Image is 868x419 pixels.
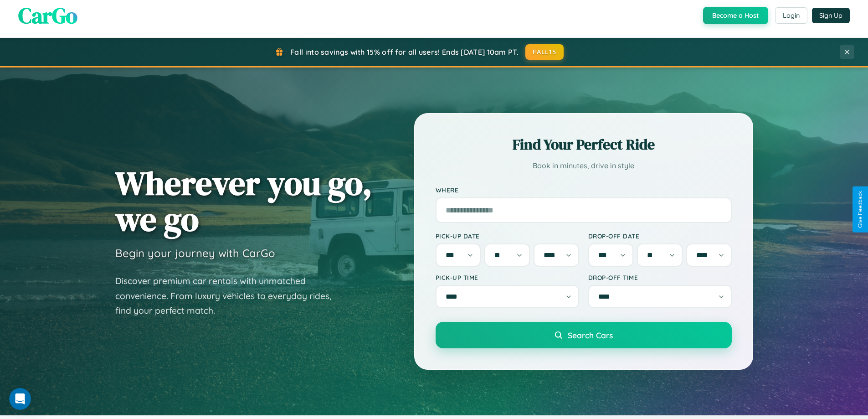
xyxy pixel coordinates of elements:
h3: Begin your journey with CarGo [115,246,275,260]
button: Sign Up [812,8,850,23]
h2: Find Your Perfect Ride [436,134,732,155]
iframe: Intercom live chat [9,388,31,410]
label: Pick-up Time [436,274,579,281]
p: Book in minutes, drive in style [436,159,732,172]
span: Search Cars [568,330,613,340]
button: FALL15 [525,44,564,60]
button: Search Cars [436,322,732,348]
button: Login [775,7,807,24]
label: Pick-up Date [436,232,579,240]
label: Drop-off Date [588,232,732,240]
label: Where [436,186,732,194]
label: Drop-off Time [588,274,732,281]
h1: Wherever you go, we go [115,165,372,237]
p: Discover premium car rentals with unmatched convenience. From luxury vehicles to everyday rides, ... [115,274,343,318]
span: CarGo [18,0,77,31]
span: Fall into savings with 15% off for all users! Ends [DATE] 10am PT. [290,47,519,57]
div: Give Feedback [857,191,863,228]
button: Become a Host [703,7,768,24]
